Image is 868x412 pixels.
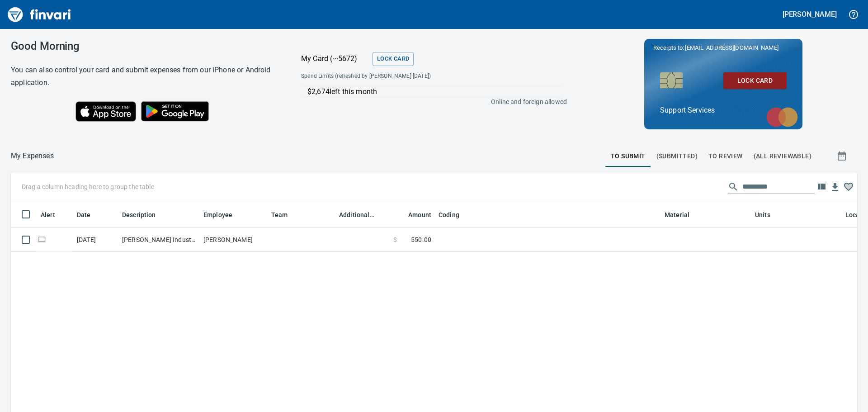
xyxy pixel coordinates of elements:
[75,101,136,122] img: Download on the App Store
[118,228,200,252] td: [PERSON_NAME] Industr Davidson NC
[11,151,54,161] nav: breadcrumb
[73,228,118,252] td: [DATE]
[373,52,414,66] button: Lock Card
[393,235,397,244] span: $
[122,209,156,220] span: Description
[439,209,459,220] span: Coding
[22,182,154,191] p: Drag a column heading here to group the table
[339,209,374,220] span: Additional Reviewer
[377,54,409,64] span: Lock Card
[203,209,232,220] span: Employee
[122,209,168,220] span: Description
[271,209,300,220] span: Team
[755,209,782,220] span: Units
[301,53,369,64] p: My Card (···5672)
[294,97,567,106] p: Online and foreign allowed
[11,64,278,89] h6: You can also control your card and submit expenses from our iPhone or Android application.
[783,9,837,19] h5: [PERSON_NAME]
[611,151,646,162] span: To Submit
[11,40,278,52] h3: Good Morning
[723,72,787,89] button: Lock Card
[339,209,386,220] span: Additional Reviewer
[842,180,855,194] button: Column choices favorited. Click to reset to default
[41,209,67,220] span: Alert
[11,151,54,161] p: My Expenses
[77,209,103,220] span: Date
[408,209,431,220] span: Amount
[439,209,471,220] span: Coding
[656,151,698,162] span: (Submitted)
[755,209,770,220] span: Units
[684,43,779,52] span: [EMAIL_ADDRESS][DOMAIN_NAME]
[828,180,842,194] button: Download table
[653,43,793,52] p: Receipts to:
[396,209,431,220] span: Amount
[203,209,244,220] span: Employee
[271,209,288,220] span: Team
[307,86,562,97] p: $2,674 left this month
[828,145,857,167] button: Show transactions within a particular date range
[37,237,47,242] span: Online transaction
[762,103,802,132] img: mastercard.svg
[200,228,268,252] td: [PERSON_NAME]
[754,151,811,162] span: (All Reviewable)
[665,209,689,220] span: Material
[77,209,91,220] span: Date
[708,151,743,162] span: To Review
[411,235,431,244] span: 550.00
[301,72,498,81] span: Spend Limits (refreshed by [PERSON_NAME] [DATE])
[665,209,701,220] span: Material
[731,75,779,86] span: Lock Card
[136,96,214,126] img: Get it on Google Play
[815,180,828,194] button: Choose columns to display
[660,105,787,116] p: Support Services
[41,209,55,220] span: Alert
[5,4,73,25] img: Finvari
[780,7,839,21] button: [PERSON_NAME]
